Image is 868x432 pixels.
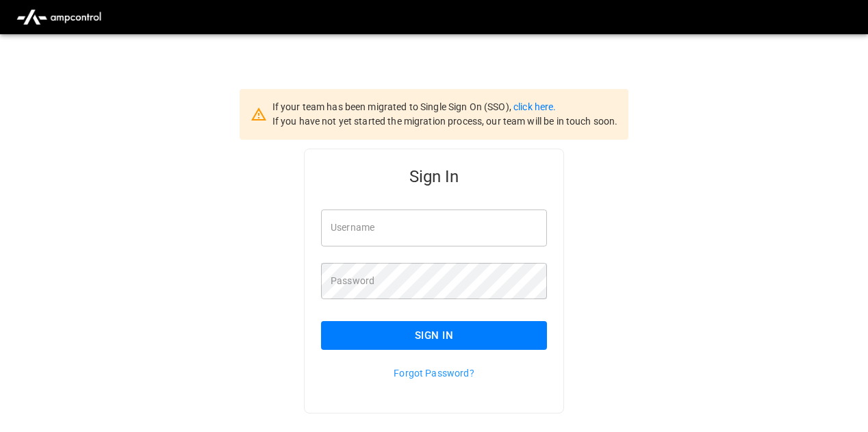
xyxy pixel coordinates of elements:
[321,321,547,350] button: Sign In
[272,116,618,127] span: If you have not yet started the migration process, our team will be in touch soon.
[272,101,513,112] span: If your team has been migrated to Single Sign On (SSO),
[11,4,107,30] img: ampcontrol.io logo
[321,166,547,188] h5: Sign In
[513,101,556,112] a: click here.
[321,366,547,380] p: Forgot Password?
